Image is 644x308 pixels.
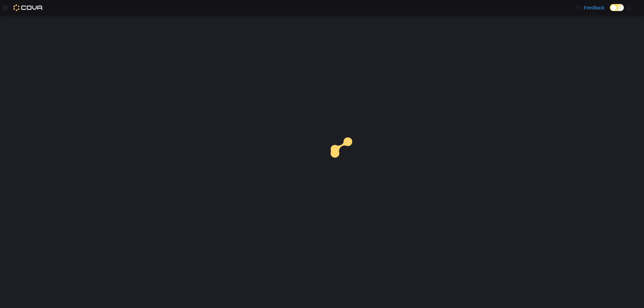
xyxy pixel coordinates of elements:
img: Cova [13,4,43,11]
img: cova-loader [322,132,372,183]
span: Feedback [584,4,604,11]
input: Dark Mode [610,4,624,11]
a: Feedback [573,1,607,14]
